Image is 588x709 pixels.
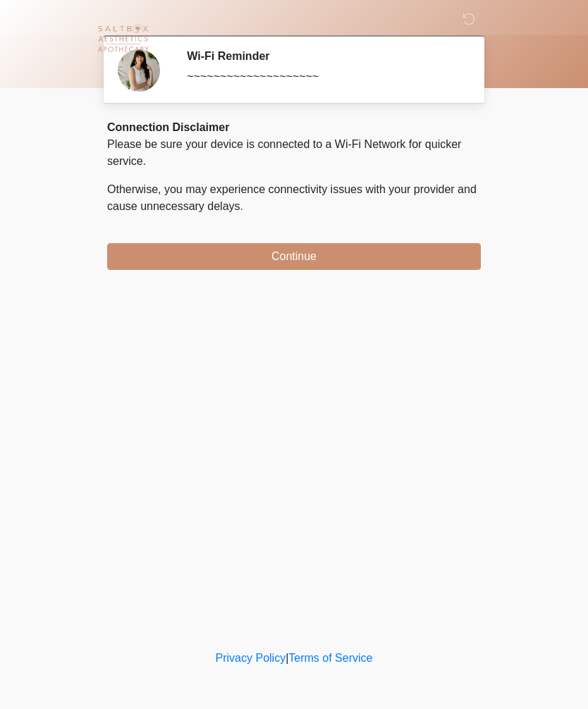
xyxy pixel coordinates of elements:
[240,200,243,212] span: .
[286,652,288,664] a: |
[93,11,153,70] img: Saltbox Aesthetics Logo
[107,243,481,270] button: Continue
[107,181,481,215] p: Otherwise, you may experience connectivity issues with your provider and cause unnecessary delays
[107,119,481,136] div: Connection Disclaimer
[216,652,286,664] a: Privacy Policy
[107,136,481,170] p: Please be sure your device is connected to a Wi-Fi Network for quicker service.
[288,652,372,664] a: Terms of Service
